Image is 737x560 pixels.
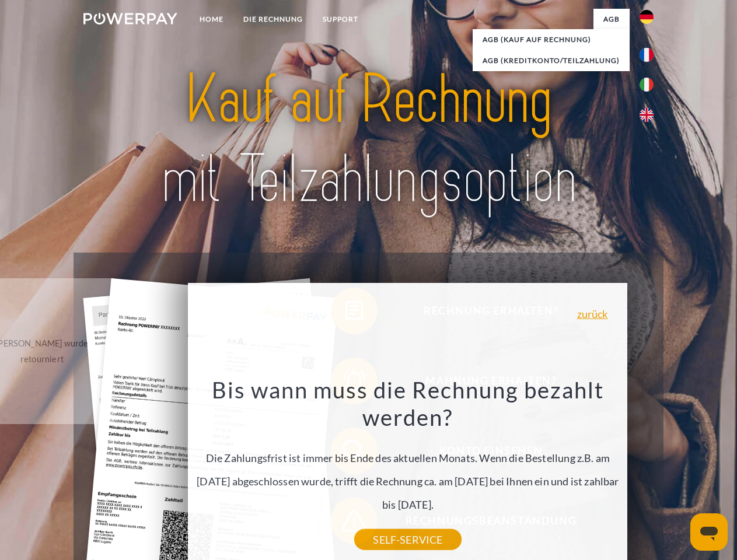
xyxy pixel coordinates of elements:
[473,50,630,71] a: AGB (Kreditkonto/Teilzahlung)
[354,529,461,550] a: SELF-SERVICE
[313,9,368,30] a: SUPPORT
[190,9,233,30] a: Home
[640,108,654,122] img: en
[640,48,654,62] img: fr
[83,13,177,24] img: logo-powerpay-white.svg
[593,9,630,30] a: agb
[195,376,621,540] div: Die Zahlungsfrist ist immer bis Ende des aktuellen Monats. Wenn die Bestellung z.B. am [DATE] abg...
[473,29,630,50] a: AGB (Kauf auf Rechnung)
[640,10,654,24] img: de
[195,376,621,432] h3: Bis wann muss die Rechnung bezahlt werden?
[577,309,608,319] a: zurück
[233,9,313,30] a: DIE RECHNUNG
[690,513,728,551] iframe: Schaltfläche zum Öffnen des Messaging-Fensters
[111,56,626,223] img: title-powerpay_de.svg
[640,78,654,92] img: it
